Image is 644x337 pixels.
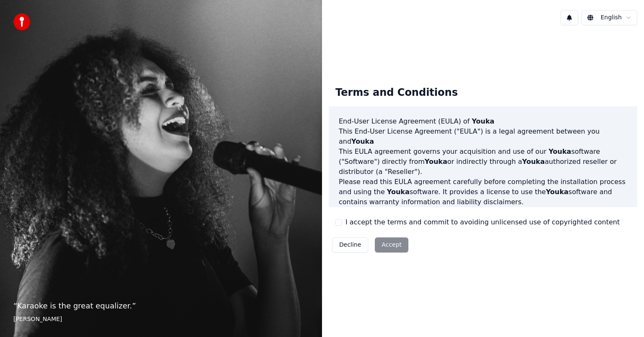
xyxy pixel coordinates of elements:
span: Youka [548,147,571,155]
button: Decline [332,237,368,253]
p: This EULA agreement governs your acquisition and use of our software ("Software") directly from o... [339,147,627,177]
p: This End-User License Agreement ("EULA") is a legal agreement between you and [339,126,627,147]
div: Terms and Conditions [329,79,465,106]
span: Youka [546,188,569,196]
p: Please read this EULA agreement carefully before completing the installation process and using th... [339,177,627,207]
span: Youka [425,158,447,166]
h3: End-User License Agreement (EULA) of [339,116,627,126]
span: Youka [522,158,545,166]
p: “ Karaoke is the great equalizer. ” [13,300,309,312]
span: Youka [387,188,410,196]
span: Youka [351,137,374,145]
span: Youka [472,117,494,125]
img: youka [13,13,30,30]
label: I accept the terms and commit to avoiding unlicensed use of copyrighted content [345,217,620,227]
footer: [PERSON_NAME] [13,315,309,324]
p: If you register for a free trial of the software, this EULA agreement will also govern that trial... [339,207,627,247]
